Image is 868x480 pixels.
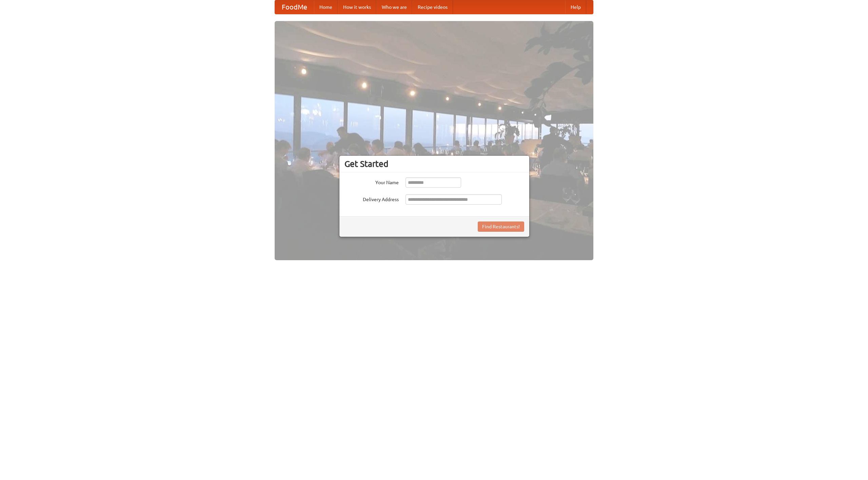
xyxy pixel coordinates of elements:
button: Find Restaurants! [478,222,524,232]
a: Recipe videos [412,0,453,14]
a: Home [314,0,338,14]
a: Help [565,0,586,14]
a: How it works [338,0,376,14]
label: Your Name [344,177,399,186]
a: Who we are [376,0,412,14]
label: Delivery Address [344,194,399,203]
h3: Get Started [344,159,524,169]
a: FoodMe [275,0,314,14]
